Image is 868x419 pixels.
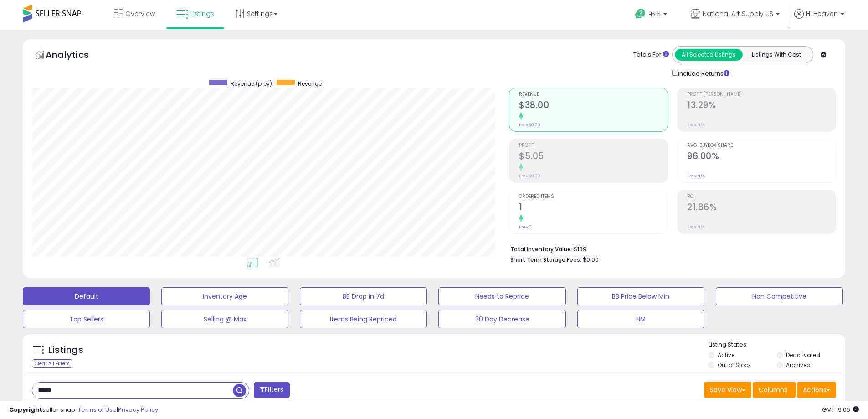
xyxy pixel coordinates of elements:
[687,151,836,163] h2: 96.00%
[718,361,751,369] label: Out of Stock
[675,49,743,61] button: All Selected Listings
[703,9,773,18] span: National Art Supply US
[794,9,844,30] a: Hi Heaven
[438,287,565,305] button: Needs to Reprice
[519,173,540,179] small: Prev: $0.00
[583,255,599,264] span: $0.00
[687,173,705,179] small: Prev: N/A
[32,359,72,368] div: Clear All Filters
[519,224,532,230] small: Prev: 0
[438,310,565,328] button: 30 Day Decrease
[78,405,117,414] a: Terms of Use
[48,344,83,357] h5: Listings
[786,351,820,359] label: Deactivated
[822,405,859,414] span: 2025-08-15 19:06 GMT
[806,9,838,18] span: Hi Heaven
[510,256,581,264] b: Short Term Storage Fees:
[519,143,668,148] span: Profit
[46,48,107,63] h5: Analytics
[510,243,829,254] li: $139
[786,361,811,369] label: Archived
[633,51,669,59] div: Totals For
[519,202,668,214] h2: 1
[687,92,836,97] span: Profit [PERSON_NAME]
[161,287,288,305] button: Inventory Age
[510,245,572,253] b: Total Inventory Value:
[687,202,836,214] h2: 21.86%
[797,382,836,398] button: Actions
[687,224,705,230] small: Prev: N/A
[519,194,668,199] span: Ordered Items
[161,310,288,328] button: Selling @ Max
[231,80,272,88] span: Revenue (prev)
[190,9,214,18] span: Listings
[577,287,704,305] button: BB Price Below Min
[742,49,810,61] button: Listings With Cost
[628,1,676,30] a: Help
[687,122,705,128] small: Prev: N/A
[519,100,668,112] h2: $38.00
[718,351,734,359] label: Active
[519,151,668,163] h2: $5.05
[577,310,704,328] button: HM
[298,80,322,88] span: Revenue
[300,310,427,328] button: Items Being Repriced
[687,100,836,112] h2: 13.29%
[23,310,150,328] button: Top Sellers
[753,382,796,398] button: Columns
[704,382,751,398] button: Save View
[519,92,668,97] span: Revenue
[125,9,155,18] span: Overview
[759,385,787,394] span: Columns
[300,287,427,305] button: BB Drop in 7d
[254,382,289,398] button: Filters
[648,10,661,18] span: Help
[665,68,740,78] div: Include Returns
[9,406,158,414] div: seller snap | |
[635,8,646,20] i: Get Help
[716,287,843,305] button: Non Competitive
[687,143,836,148] span: Avg. Buybox Share
[9,405,42,414] strong: Copyright
[519,122,540,128] small: Prev: $0.00
[118,405,158,414] a: Privacy Policy
[687,194,836,199] span: ROI
[23,287,150,305] button: Default
[709,341,845,349] p: Listing States:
